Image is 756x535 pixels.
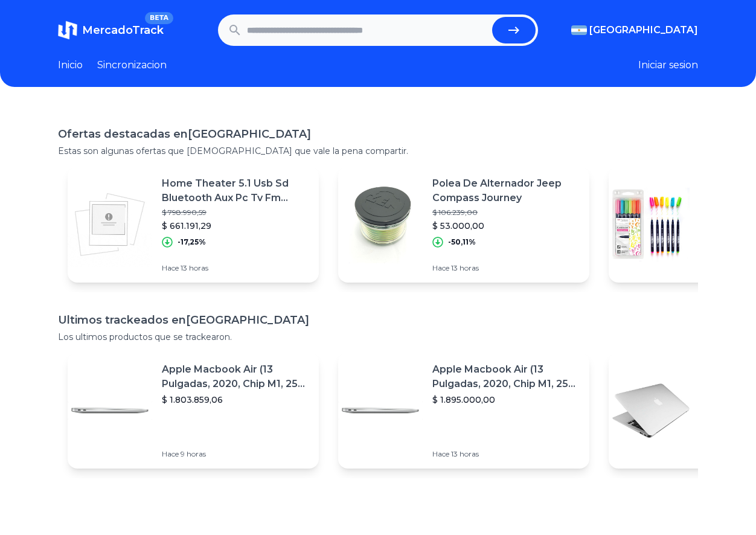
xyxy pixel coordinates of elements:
a: Featured imageApple Macbook Air (13 Pulgadas, 2020, Chip M1, 256 Gb De Ssd, 8 Gb De Ram) - Plata$... [68,353,319,469]
a: Featured imagePolea De Alternador Jeep Compass Journey$ 106.239,00$ 53.000,00-50,11%Hace 13 horas [338,167,589,283]
img: Featured image [68,182,152,267]
a: Inicio [58,58,83,72]
p: $ 1.895.000,00 [432,394,580,406]
button: [GEOGRAPHIC_DATA] [571,23,698,37]
img: Featured image [338,182,423,267]
a: Featured imageHome Theater 5.1 Usb Sd Bluetooth Aux Pc Tv Fm Ultimo Modelo Potente$ 798.990,59$ 6... [68,167,319,283]
p: -17,25% [178,237,206,247]
p: $ 1.803.859,06 [162,394,309,406]
p: Polea De Alternador Jeep Compass Journey [432,176,580,205]
p: Home Theater 5.1 Usb Sd Bluetooth Aux Pc Tv Fm Ultimo Modelo Potente [162,176,309,205]
h1: Ultimos trackeados en [GEOGRAPHIC_DATA] [58,312,698,328]
p: Apple Macbook Air (13 Pulgadas, 2020, Chip M1, 256 Gb De Ssd, 8 Gb De Ram) - Plata [432,362,580,391]
p: Hace 9 horas [162,449,309,459]
a: Sincronizacion [97,58,167,72]
span: BETA [145,12,173,24]
img: Argentina [571,25,587,35]
p: $ 53.000,00 [432,220,580,232]
h1: Ofertas destacadas en [GEOGRAPHIC_DATA] [58,126,698,143]
p: $ 661.191,29 [162,220,309,232]
a: MercadoTrackBETA [58,21,164,40]
img: MercadoTrack [58,21,77,40]
p: Hace 13 horas [432,263,580,273]
p: -50,11% [448,237,476,247]
span: [GEOGRAPHIC_DATA] [589,23,698,37]
p: Los ultimos productos que se trackearon. [58,331,698,343]
p: Apple Macbook Air (13 Pulgadas, 2020, Chip M1, 256 Gb De Ssd, 8 Gb De Ram) - Plata [162,362,309,391]
p: $ 106.239,00 [432,208,580,217]
a: Featured imageApple Macbook Air (13 Pulgadas, 2020, Chip M1, 256 Gb De Ssd, 8 Gb De Ram) - Plata$... [338,353,589,469]
p: $ 798.990,59 [162,208,309,217]
button: Iniciar sesion [638,58,698,72]
p: Estas son algunas ofertas que [DEMOGRAPHIC_DATA] que vale la pena compartir. [58,145,698,157]
img: Featured image [609,182,693,267]
span: MercadoTrack [82,24,164,37]
img: Featured image [68,368,152,453]
img: Featured image [609,368,693,453]
p: Hace 13 horas [162,263,309,273]
p: Hace 13 horas [432,449,580,459]
img: Featured image [338,368,423,453]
